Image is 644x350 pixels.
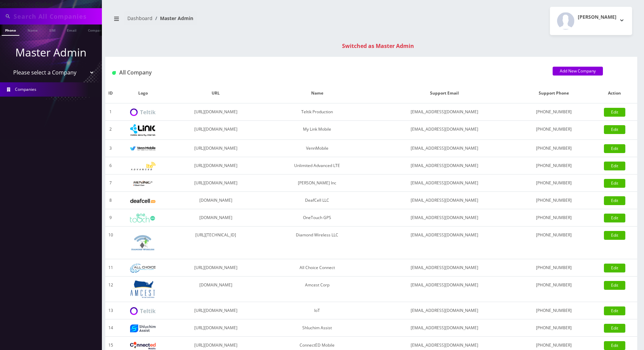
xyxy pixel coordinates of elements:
[64,24,80,35] a: Email
[373,209,516,227] td: [EMAIL_ADDRESS][DOMAIN_NAME]
[105,227,116,259] td: 10
[604,125,625,134] a: Edit
[170,192,262,209] td: [DOMAIN_NAME]
[105,192,116,209] td: 8
[516,140,592,157] td: [PHONE_NUMBER]
[592,83,637,103] th: Action
[130,324,156,332] img: Shluchim Assist
[116,83,170,103] th: Logo
[130,342,156,349] img: ConnectED Mobile
[373,302,516,319] td: [EMAIL_ADDRESS][DOMAIN_NAME]
[604,264,625,272] a: Edit
[112,71,116,75] img: All Company
[516,209,592,227] td: [PHONE_NUMBER]
[130,214,156,222] img: OneTouch GPS
[262,302,373,319] td: IoT
[550,7,632,35] button: [PERSON_NAME]
[373,227,516,259] td: [EMAIL_ADDRESS][DOMAIN_NAME]
[373,157,516,174] td: [EMAIL_ADDRESS][DOMAIN_NAME]
[262,83,373,103] th: Name
[262,227,373,259] td: Diamond Wireless LLC
[262,103,373,121] td: Teltik Production
[130,162,156,170] img: Unlimited Advanced LTE
[127,15,153,21] a: Dashboard
[130,109,156,116] img: Teltik Production
[110,11,366,31] nav: breadcrumb
[516,157,592,174] td: [PHONE_NUMBER]
[262,277,373,302] td: Amcest Corp
[170,302,262,319] td: [URL][DOMAIN_NAME]
[262,209,373,227] td: OneTouch GPS
[85,24,107,35] a: Company
[105,83,116,103] th: ID
[516,319,592,337] td: [PHONE_NUMBER]
[170,103,262,121] td: [URL][DOMAIN_NAME]
[130,280,156,298] img: Amcest Corp
[604,281,625,290] a: Edit
[604,324,625,333] a: Edit
[105,121,116,140] td: 2
[604,231,625,240] a: Edit
[130,230,156,255] img: Diamond Wireless LLC
[262,192,373,209] td: DeafCell LLC
[105,209,116,227] td: 9
[516,174,592,192] td: [PHONE_NUMBER]
[112,69,542,76] h1: All Company
[262,121,373,140] td: My Link Mobile
[170,319,262,337] td: [URL][DOMAIN_NAME]
[262,174,373,192] td: [PERSON_NAME] Inc
[373,121,516,140] td: [EMAIL_ADDRESS][DOMAIN_NAME]
[170,157,262,174] td: [URL][DOMAIN_NAME]
[373,103,516,121] td: [EMAIL_ADDRESS][DOMAIN_NAME]
[516,103,592,121] td: [PHONE_NUMBER]
[170,209,262,227] td: [DOMAIN_NAME]
[262,259,373,277] td: All Choice Connect
[578,14,616,20] h2: [PERSON_NAME]
[153,15,193,22] li: Master Admin
[516,302,592,319] td: [PHONE_NUMBER]
[604,196,625,205] a: Edit
[373,319,516,337] td: [EMAIL_ADDRESS][DOMAIN_NAME]
[373,277,516,302] td: [EMAIL_ADDRESS][DOMAIN_NAME]
[105,157,116,174] td: 6
[105,319,116,337] td: 14
[170,227,262,259] td: [URL][TECHNICAL_ID]
[130,146,156,151] img: VennMobile
[604,144,625,153] a: Edit
[130,264,156,273] img: All Choice Connect
[105,174,116,192] td: 7
[130,307,156,315] img: IoT
[15,86,36,92] span: Companies
[262,157,373,174] td: Unlimited Advanced LTE
[24,24,41,35] a: Name
[373,259,516,277] td: [EMAIL_ADDRESS][DOMAIN_NAME]
[516,277,592,302] td: [PHONE_NUMBER]
[170,83,262,103] th: URL
[130,180,156,187] img: Rexing Inc
[170,121,262,140] td: [URL][DOMAIN_NAME]
[2,24,19,36] a: Phone
[516,83,592,103] th: Support Phone
[46,24,59,35] a: SIM
[170,259,262,277] td: [URL][DOMAIN_NAME]
[604,108,625,117] a: Edit
[516,121,592,140] td: [PHONE_NUMBER]
[604,341,625,350] a: Edit
[170,174,262,192] td: [URL][DOMAIN_NAME]
[170,140,262,157] td: [URL][DOMAIN_NAME]
[105,277,116,302] td: 12
[373,174,516,192] td: [EMAIL_ADDRESS][DOMAIN_NAME]
[130,199,156,203] img: DeafCell LLC
[105,140,116,157] td: 3
[373,83,516,103] th: Support Email
[516,227,592,259] td: [PHONE_NUMBER]
[105,103,116,121] td: 1
[553,67,603,76] a: Add New Company
[604,214,625,222] a: Edit
[516,192,592,209] td: [PHONE_NUMBER]
[262,319,373,337] td: Shluchim Assist
[130,124,156,136] img: My Link Mobile
[35,0,53,8] strong: Global
[14,10,100,23] input: Search All Companies
[604,179,625,188] a: Edit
